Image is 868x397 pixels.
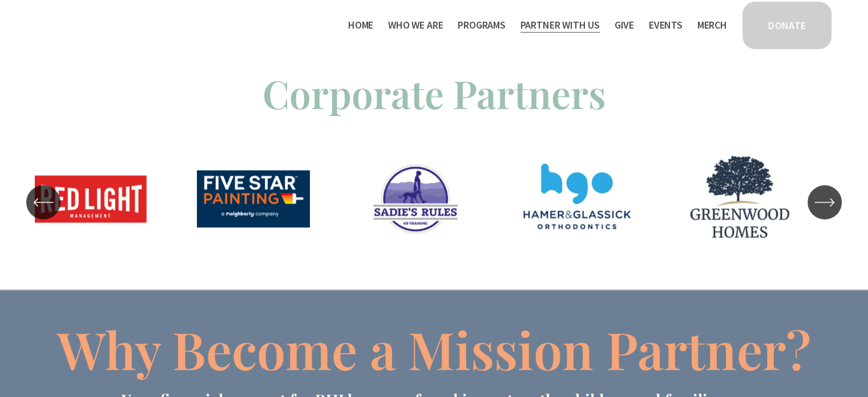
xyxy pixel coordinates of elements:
a: Give [615,16,634,34]
a: Merch [697,16,727,34]
a: folder dropdown [458,16,506,34]
span: Programs [458,17,506,34]
span: Why Become a Mission Partner? [57,315,811,383]
span: Who We Are [388,17,443,34]
a: folder dropdown [388,16,443,34]
a: folder dropdown [520,16,600,34]
a: Home [348,16,373,34]
span: Partner With Us [520,17,600,34]
button: Previous [26,185,60,219]
p: Corporate Partners [35,66,833,121]
button: Next [808,185,842,219]
a: Events [649,16,683,34]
